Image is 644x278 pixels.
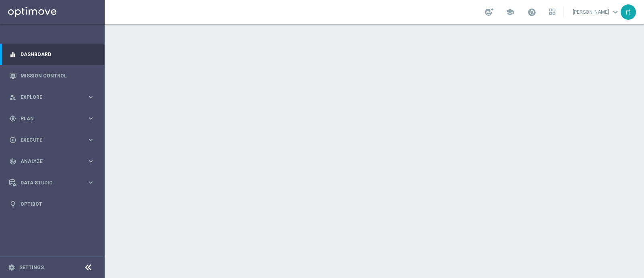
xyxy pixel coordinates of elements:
div: Mission Control [9,65,95,86]
i: keyboard_arrow_right [87,136,95,144]
span: Execute [21,138,87,142]
div: Plan [9,115,87,122]
i: play_circle_outline [9,136,17,144]
button: track_changes Analyze keyboard_arrow_right [9,158,95,165]
i: gps_fixed [9,115,17,122]
i: person_search [9,94,17,101]
span: Analyze [21,159,87,164]
button: equalizer Dashboard [9,51,95,58]
span: Data Studio [21,180,87,185]
div: rt [621,4,636,20]
span: school [506,8,514,17]
button: person_search Explore keyboard_arrow_right [9,94,95,100]
span: keyboard_arrow_down [611,8,620,17]
a: [PERSON_NAME]keyboard_arrow_down [572,6,621,18]
a: Settings [19,265,44,270]
div: Analyze [9,158,87,165]
a: Dashboard [21,44,95,65]
div: Execute [9,136,87,144]
i: track_changes [9,158,17,165]
div: Data Studio [9,179,87,186]
i: lightbulb [9,201,17,208]
div: Dashboard [9,44,95,65]
span: Plan [21,116,87,121]
a: Mission Control [21,65,95,86]
i: equalizer [9,51,17,58]
span: Explore [21,95,87,100]
button: lightbulb Optibot [9,201,95,207]
div: Explore [9,94,87,101]
button: Data Studio keyboard_arrow_right [9,180,95,186]
a: Optibot [21,193,95,215]
i: keyboard_arrow_right [87,115,95,122]
button: gps_fixed Plan keyboard_arrow_right [9,115,95,122]
button: Mission Control [9,73,95,79]
button: play_circle_outline Execute keyboard_arrow_right [9,137,95,143]
i: keyboard_arrow_right [87,157,95,165]
i: keyboard_arrow_right [87,93,95,101]
i: settings [8,264,15,271]
i: keyboard_arrow_right [87,179,95,186]
div: Optibot [9,193,95,215]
